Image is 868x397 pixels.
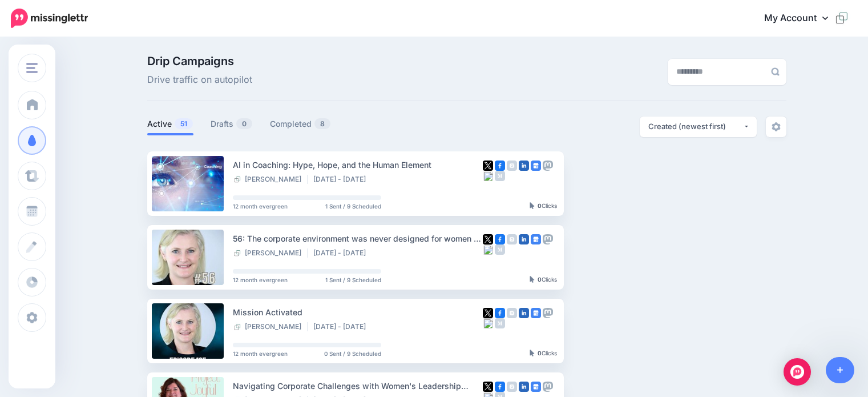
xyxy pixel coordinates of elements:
[543,161,553,171] img: mastodon-grey-square.png
[530,350,557,357] div: Clicks
[648,121,743,132] div: Created (newest first)
[313,248,372,258] li: [DATE] - [DATE]
[233,306,483,319] div: Mission Activated
[531,161,541,171] img: google_business-square.png
[236,118,252,129] span: 0
[233,322,308,331] li: [PERSON_NAME]
[233,248,308,258] li: [PERSON_NAME]
[483,161,493,171] img: twitter-square.png
[483,318,493,328] img: bluesky-grey-square.png
[531,234,541,244] img: google_business-square.png
[26,63,38,73] img: menu.png
[325,203,381,209] span: 1 Sent / 9 Scheduled
[543,308,553,318] img: mastodon-grey-square.png
[233,158,483,171] div: AI in Coaching: Hype, Hope, and the Human Element
[483,244,493,255] img: bluesky-grey-square.png
[325,277,381,283] span: 1 Sent / 9 Scheduled
[640,117,757,137] button: Created (newest first)
[530,276,557,283] div: Clicks
[543,382,553,392] img: mastodon-grey-square.png
[519,234,529,244] img: linkedin-square.png
[483,382,493,392] img: twitter-square.png
[233,277,288,283] span: 12 month evergreen
[147,73,252,87] span: Drive traffic on autopilot
[519,382,529,392] img: linkedin-square.png
[495,382,505,392] img: facebook-square.png
[495,171,505,181] img: medium-grey-square.png
[530,203,557,210] div: Clicks
[175,118,193,129] span: 51
[495,244,505,255] img: medium-grey-square.png
[495,308,505,318] img: facebook-square.png
[519,161,529,171] img: linkedin-square.png
[538,202,542,209] b: 0
[313,322,372,331] li: [DATE] - [DATE]
[531,382,541,392] img: google_business-square.png
[538,350,542,356] b: 0
[11,9,88,28] img: Missinglettr
[530,202,535,209] img: pointer-grey-darker.png
[495,161,505,171] img: facebook-square.png
[530,276,535,283] img: pointer-grey-darker.png
[324,351,381,356] span: 0 Sent / 9 Scheduled
[507,234,517,244] img: instagram-grey-square.png
[753,5,851,33] a: My Account
[270,117,331,131] a: Completed8
[543,234,553,244] img: mastodon-grey-square.png
[233,379,483,392] div: Navigating Corporate Challenges with Women's Leadership Archetypes
[772,122,781,131] img: settings-grey.png
[531,308,541,318] img: google_business-square.png
[538,276,542,283] b: 0
[507,308,517,318] img: instagram-grey-square.png
[519,308,529,318] img: linkedin-square.png
[483,234,493,244] img: twitter-square.png
[483,171,493,181] img: bluesky-grey-square.png
[771,67,780,76] img: search-grey-6.png
[314,118,330,129] span: 8
[313,175,372,184] li: [DATE] - [DATE]
[211,117,253,131] a: Drafts0
[233,175,308,184] li: [PERSON_NAME]
[530,350,535,356] img: pointer-grey-darker.png
[233,232,483,245] div: 56: The corporate environment was never designed for women to thrive with [PERSON_NAME]
[784,358,811,386] div: Open Intercom Messenger
[233,351,288,356] span: 12 month evergreen
[483,308,493,318] img: twitter-square.png
[147,55,252,67] span: Drip Campaigns
[507,161,517,171] img: instagram-grey-square.png
[233,203,288,209] span: 12 month evergreen
[507,382,517,392] img: instagram-grey-square.png
[147,117,193,131] a: Active51
[495,234,505,244] img: facebook-square.png
[495,318,505,328] img: medium-grey-square.png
